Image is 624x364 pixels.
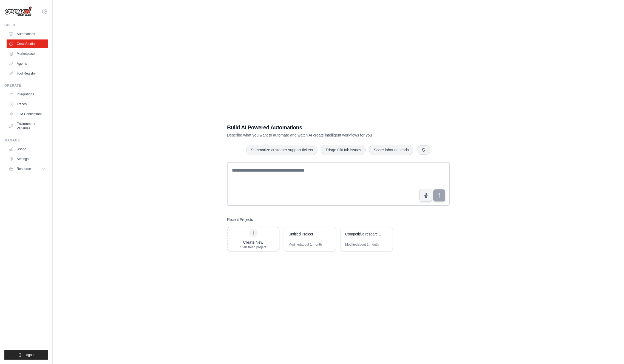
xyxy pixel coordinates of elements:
[227,132,411,138] p: Describe what you want to automate and watch AI create intelligent workflows for you
[288,231,326,237] div: Untitled Project
[4,350,48,360] button: Logout
[227,217,253,222] h3: Recent Projects
[7,120,48,133] a: Environment Variables
[417,145,430,155] button: Get new suggestions
[7,90,48,99] a: Integrations
[7,39,48,48] a: Crew Studio
[7,30,48,38] a: Automations
[288,242,322,247] div: Modified about 1 month
[4,138,48,143] div: Manage
[227,124,411,131] h1: Build AI Powered Automations
[246,145,317,155] button: Summarize customer support tickets
[7,100,48,109] a: Traces
[240,245,266,249] div: Start fresh project
[240,240,266,245] div: Create New
[17,167,32,171] span: Resources
[7,49,48,58] a: Marketplace
[419,189,432,201] button: Click to speak your automation idea
[24,353,35,357] span: Logout
[4,6,32,17] img: Logo
[7,164,48,173] button: Resources
[369,145,413,155] button: Score inbound leads
[7,155,48,163] a: Settings
[345,231,383,237] div: Competitive research and analysis
[7,69,48,78] a: Tool Registry
[4,23,48,27] div: Build
[7,110,48,118] a: LLM Connections
[345,242,379,247] div: Modified about 1 month
[7,145,48,153] a: Usage
[321,145,366,155] button: Triage GitHub issues
[7,59,48,68] a: Agents
[4,83,48,88] div: Operate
